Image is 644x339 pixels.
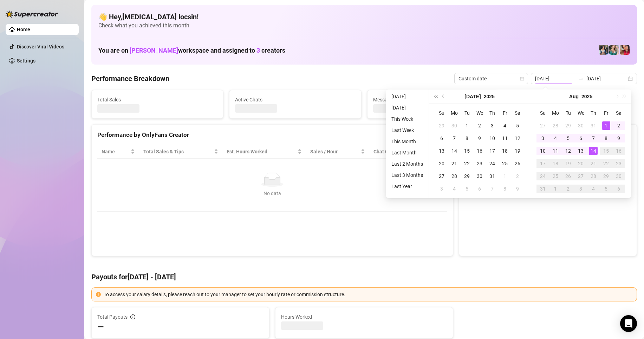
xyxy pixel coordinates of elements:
[256,47,260,54] span: 3
[310,148,359,155] span: Sales / Hour
[6,11,58,18] img: logo-BBDzfeDw.svg
[17,44,64,49] a: Discover Viral Videos
[578,76,584,81] span: swap-right
[17,58,35,64] a: Settings
[96,292,101,297] span: exclamation-circle
[97,321,104,333] span: —
[102,148,129,155] span: Name
[458,73,524,84] span: Custom date
[578,76,584,81] span: to
[97,145,139,159] th: Name
[586,75,626,82] input: End date
[465,130,631,140] div: Sales by OnlyFans Creator
[306,145,369,159] th: Sales / Hour
[143,148,213,155] span: Total Sales & Tips
[227,148,296,155] div: Est. Hours Worked
[98,22,630,29] span: Check what you achieved this month
[139,145,222,159] th: Total Sales & Tips
[609,45,619,55] img: Zaddy
[130,314,135,319] span: info-circle
[91,74,169,84] h4: Performance Breakdown
[281,313,447,321] span: Hours Worked
[98,47,285,54] h1: You are on workspace and assigned to creators
[97,130,447,140] div: Performance by OnlyFans Creator
[373,96,493,104] span: Messages Sent
[235,96,355,104] span: Active Chats
[620,315,637,332] div: Open Intercom Messenger
[104,190,440,197] div: No data
[620,45,630,55] img: Vanessa
[369,145,447,159] th: Chat Conversion
[130,47,178,54] span: [PERSON_NAME]
[17,27,30,32] a: Home
[98,12,630,22] h4: 👋 Hey, [MEDICAL_DATA] locsin !
[520,77,524,81] span: calendar
[104,291,632,298] div: To access your salary details, please reach out to your manager to set your hourly rate or commis...
[599,45,609,55] img: Katy
[97,96,217,104] span: Total Sales
[91,272,637,282] h4: Payouts for [DATE] - [DATE]
[97,313,128,321] span: Total Payouts
[535,75,575,82] input: Start date
[373,148,437,155] span: Chat Conversion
